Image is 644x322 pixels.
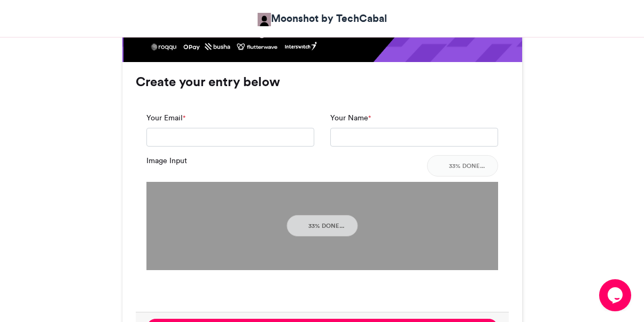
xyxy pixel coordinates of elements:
button: 33% done... [286,215,358,236]
label: Your Name [330,112,371,124]
img: Moonshot by TechCabal [258,13,271,26]
button: 33% done... [427,155,498,177]
iframe: chat widget [599,279,633,311]
label: Your Email [146,112,185,124]
h3: Create your entry below [136,75,509,88]
label: Image Input [146,155,187,166]
a: Moonshot by TechCabal [258,11,387,26]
